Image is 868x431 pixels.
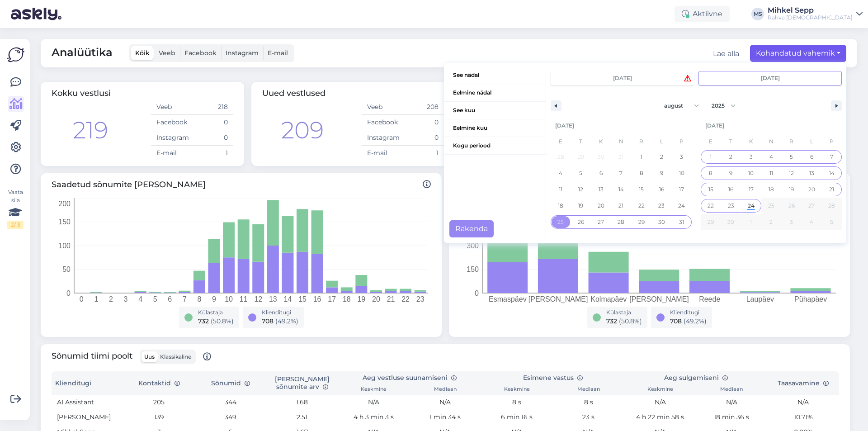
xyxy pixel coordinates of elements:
span: P [821,134,842,149]
tspan: 6 [168,295,172,303]
span: 30 [727,214,734,230]
th: Keskmine [338,384,409,395]
button: 7 [821,149,842,165]
tspan: 18 [343,295,351,303]
span: 17 [749,181,754,198]
td: 0 [192,130,233,146]
div: 209 [281,113,324,148]
button: 13 [802,165,822,181]
td: 4 h 22 min 58 s [624,410,696,425]
span: 27 [598,214,604,230]
button: Kogu periood [444,137,546,155]
button: 18 [761,181,782,198]
span: 8 [709,165,712,181]
button: 2 [651,149,672,165]
a: Mihkel SeppRahva [DEMOGRAPHIC_DATA] [768,7,863,21]
span: 5 [579,165,582,181]
span: 11 [559,181,562,198]
span: 14 [829,165,835,181]
th: Aeg vestluse suunamiseni [338,371,481,384]
span: See nädal [444,66,546,84]
tspan: 8 [198,295,202,303]
button: 3 [671,149,692,165]
button: 22 [631,198,651,214]
button: 11 [551,181,571,198]
button: 1 [631,149,651,165]
span: Kõik [135,49,150,57]
td: 10.71% [768,410,839,425]
button: 30 [721,214,741,230]
th: Aeg sulgemiseni [624,371,768,384]
input: Continuous [699,71,841,85]
td: AI Assistant [52,395,123,410]
button: 13 [591,181,611,198]
span: 27 [808,198,815,214]
span: N [611,134,632,149]
tspan: 9 [212,295,216,303]
button: See nädal [444,66,546,84]
span: 23 [658,198,665,214]
td: [PERSON_NAME] [52,410,123,425]
td: Facebook [151,115,192,130]
button: Eelmine kuu [444,119,546,137]
span: 3 [750,149,753,165]
td: 218 [192,99,233,115]
span: 3 [680,149,683,165]
td: 23 s [553,410,624,425]
span: 20 [598,198,604,214]
span: Analüütika [52,44,113,62]
tspan: 150 [467,265,479,273]
span: Veeb [159,49,175,57]
span: 22 [638,198,645,214]
div: Rahva [DEMOGRAPHIC_DATA] [768,14,853,21]
span: 24 [748,198,755,214]
tspan: Reede [699,295,720,303]
span: 25 [768,198,774,214]
td: 349 [195,410,266,425]
th: [PERSON_NAME] sõnumite arv [266,371,338,395]
span: 2 [660,149,663,165]
td: 1 min 34 s [410,410,481,425]
td: 344 [195,395,266,410]
span: 26 [788,198,795,214]
th: Sõnumid [195,371,266,395]
span: P [671,134,692,149]
button: 7 [611,165,632,181]
span: E [551,134,571,149]
td: 139 [123,410,194,425]
span: 6 [599,165,603,181]
tspan: 2 [109,295,113,303]
tspan: 5 [153,295,157,303]
span: Uued vestlused [262,88,325,98]
span: 22 [708,198,714,214]
button: 23 [651,198,672,214]
button: 4 [551,165,571,181]
span: 21 [829,181,834,198]
td: E-mail [362,146,403,161]
button: 25 [551,214,571,230]
th: Mediaan [696,384,767,395]
button: 31 [671,214,692,230]
td: 4 h 3 min 3 s [338,410,409,425]
div: Lae alla [713,48,739,59]
span: E [701,134,721,149]
span: T [571,134,591,149]
th: Klienditugi [52,371,123,395]
th: Keskmine [624,384,696,395]
td: 18 min 36 s [696,410,767,425]
span: Kogu periood [444,137,546,154]
div: Külastaja [198,308,234,317]
button: 28 [821,198,842,214]
tspan: 300 [467,242,479,250]
div: 2 / 3 [7,221,24,229]
span: 2 [729,149,732,165]
td: 2.51 [266,410,338,425]
span: 12 [578,181,583,198]
button: 21 [611,198,632,214]
span: See kuu [444,102,546,119]
span: N [761,134,782,149]
span: 16 [728,181,733,198]
div: [DATE] [701,117,842,134]
tspan: Esmaspäev [489,295,527,303]
td: N/A [410,395,481,410]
